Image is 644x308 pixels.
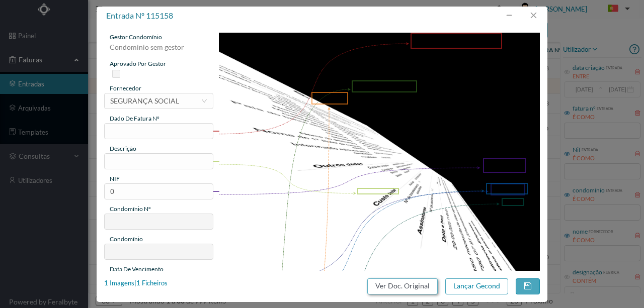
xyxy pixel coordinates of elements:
[201,98,207,104] i: icon: down
[106,11,173,20] span: entrada nº 115158
[110,235,143,243] span: condomínio
[110,175,120,182] span: NIF
[110,145,136,152] span: descrição
[104,42,213,59] div: Condominio sem gestor
[600,1,634,17] button: PT
[110,60,166,67] span: aprovado por gestor
[104,278,168,288] div: 1 Imagens | 1 Ficheiros
[110,93,179,109] div: SEGURANÇA SOCIAL
[445,278,508,294] button: Lançar Gecond
[367,278,438,294] button: Ver Doc. Original
[110,84,141,92] span: fornecedor
[110,33,162,41] span: gestor condomínio
[110,115,159,122] span: dado de fatura nº
[110,205,151,213] span: condomínio nº
[110,265,164,273] span: data de vencimento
